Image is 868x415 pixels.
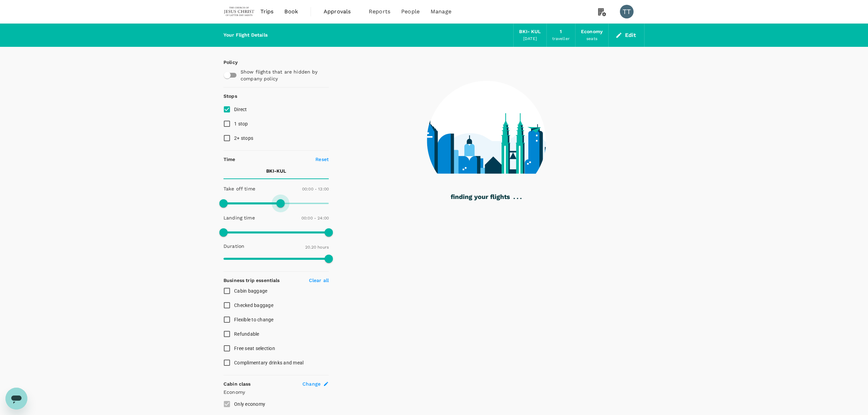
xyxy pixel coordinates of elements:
p: Economy [223,389,329,396]
span: Approvals [324,8,358,16]
p: Reset [315,156,329,163]
g: . [517,198,518,199]
div: Economy [581,28,603,36]
div: [DATE] [523,36,537,42]
p: Clear all [309,277,329,284]
span: 1 stop [234,121,248,126]
span: Refundable [234,331,259,337]
g: . [520,198,521,199]
span: Complimentary drinks and meal [234,360,303,365]
div: seats [586,36,597,42]
span: 00:00 - 24:00 [301,216,329,220]
p: Landing time [223,214,255,221]
span: Reports [369,8,390,16]
div: TT [620,5,634,18]
strong: Cabin class [223,381,251,387]
span: Trips [260,8,274,16]
span: Book [284,8,298,16]
div: traveller [552,36,570,42]
p: Policy [223,59,230,66]
iframe: Button to launch messaging window [5,388,27,410]
div: 1 [560,28,562,36]
span: People [401,8,420,16]
p: Duration [223,243,244,250]
span: Cabin baggage [234,288,267,294]
p: BKI - KUL [266,168,286,174]
span: Flexible to change [234,317,274,322]
span: Change [302,380,321,387]
span: 00:00 - 13:00 [302,187,329,191]
div: Your Flight Details [223,31,268,39]
span: Free seat selection [234,346,275,351]
span: Manage [431,8,451,16]
p: Show flights that are hidden by company policy [241,68,324,82]
button: Edit [614,30,639,41]
strong: Stops [223,93,237,99]
div: BKI - KUL [519,28,541,36]
g: finding your flights [451,195,510,201]
span: 2+ stops [234,135,253,141]
span: Direct [234,107,247,112]
span: 20.20 hours [305,245,329,250]
span: Checked baggage [234,303,273,308]
p: Take off time [223,185,255,192]
strong: Business trip essentials [223,278,280,283]
p: Time [223,156,235,163]
g: . [514,198,515,199]
span: Only economy [234,401,265,407]
img: The Malaysian Church of Jesus Christ of Latter-day Saints [223,4,255,19]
